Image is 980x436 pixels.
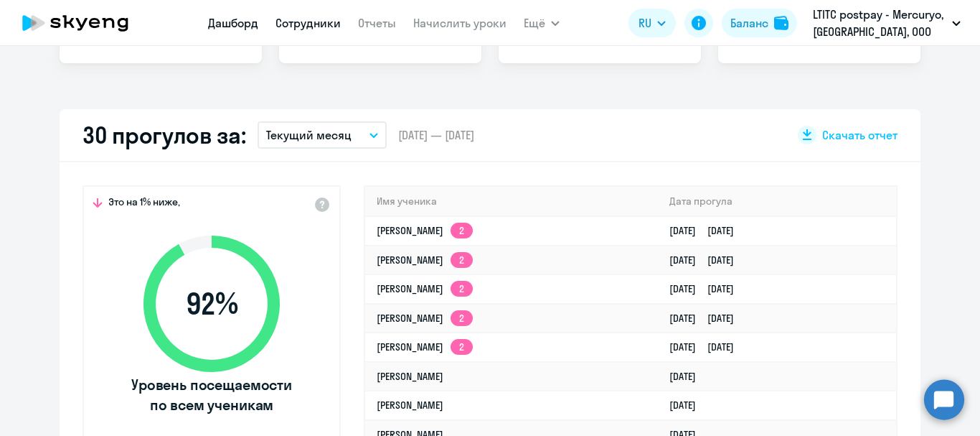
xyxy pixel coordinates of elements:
a: [DATE][DATE] [669,224,745,237]
app-skyeng-badge: 2 [451,223,473,238]
app-skyeng-badge: 2 [451,252,473,268]
app-skyeng-badge: 2 [451,339,473,355]
p: Текущий месяц [266,126,352,144]
a: Начислить уроки [413,16,507,30]
app-skyeng-badge: 2 [451,281,473,297]
button: Балансbalance [722,9,797,37]
img: balance [774,16,788,30]
span: Ещё [524,14,545,32]
span: Это на 1% ниже, [108,195,180,213]
app-skyeng-badge: 2 [451,310,473,326]
span: 92 % [129,287,294,321]
a: [PERSON_NAME]2 [377,224,473,237]
a: [DATE][DATE] [669,340,745,353]
button: Текущий месяц [258,121,387,149]
a: [PERSON_NAME] [377,399,443,412]
div: Баланс [730,14,768,32]
th: Имя ученика [365,187,658,216]
a: [DATE][DATE] [669,282,745,295]
button: Ещё [524,9,560,37]
span: Скачать отчет [822,127,897,143]
a: Дашборд [208,16,258,30]
button: RU [628,9,676,37]
h2: 30 прогулов за: [83,121,246,149]
span: [DATE] — [DATE] [398,127,474,143]
a: [DATE][DATE] [669,254,745,266]
a: [PERSON_NAME] [377,370,443,383]
th: Дата прогула [658,187,896,216]
a: [DATE] [669,370,707,383]
a: [PERSON_NAME]2 [377,312,473,325]
span: Уровень посещаемости по всем ученикам [129,375,294,415]
a: [PERSON_NAME]2 [377,340,473,353]
a: [DATE] [669,399,707,412]
a: Отчеты [358,16,396,30]
p: LTITC postpay - Mercuryo, [GEOGRAPHIC_DATA], ООО [813,6,946,40]
a: [DATE][DATE] [669,312,745,325]
a: Сотрудники [275,16,341,30]
button: LTITC postpay - Mercuryo, [GEOGRAPHIC_DATA], ООО [806,6,968,40]
a: [PERSON_NAME]2 [377,282,473,295]
a: [PERSON_NAME]2 [377,254,473,266]
span: RU [639,14,651,32]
